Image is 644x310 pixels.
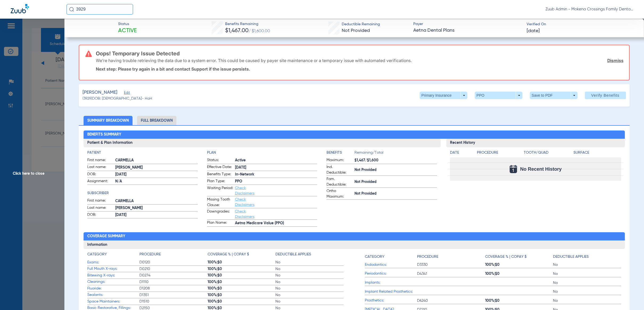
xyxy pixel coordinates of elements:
a: Check Disclaimers [235,210,254,219]
li: Full Breakdown [137,116,176,125]
span: Last name: [87,164,113,171]
img: Zuub Logo [11,4,29,13]
app-breakdown-title: Category [87,252,139,259]
span: No [553,262,621,267]
app-breakdown-title: Procedure [417,252,485,262]
span: D1510 [139,299,208,304]
span: Implant Related Prosthetics: [365,289,417,295]
app-breakdown-title: Category [365,252,417,262]
span: PPO [235,179,317,184]
span: Endodontics: [365,262,417,268]
a: Check Disclaimers [235,186,254,195]
span: [DATE] [115,172,198,177]
span: [DATE] [527,28,540,34]
h4: Procedure [139,252,161,257]
span: 100% $0 [485,298,553,303]
span: No [553,280,621,285]
span: Verify Benefits [591,93,620,97]
span: Status: [207,157,233,164]
app-breakdown-title: Coverage % | Copay $ [208,252,276,259]
span: No [553,289,621,294]
span: Missing Tooth Clause: [207,197,233,208]
span: No [275,286,344,291]
span: No [275,279,344,285]
span: Cleanings: [87,279,139,285]
span: D3330 [417,262,485,267]
span: Downgrades: [207,209,233,219]
h4: Date [450,150,472,156]
h4: Tooth/Quad [524,150,571,156]
span: N/A [115,179,198,184]
span: 100% $0 [208,273,276,278]
span: Assignment: [87,178,113,185]
app-breakdown-title: Benefits [327,150,354,157]
app-breakdown-title: Deductible Applies [275,252,344,259]
span: Full Mouth X-rays: [87,266,139,272]
h3: Patient & Plan Information [84,139,441,147]
span: Waiting Period: [207,185,233,196]
img: Calendar [510,165,517,173]
app-breakdown-title: Procedure [139,252,208,259]
span: Not Provided [354,179,437,185]
app-breakdown-title: Date [450,150,472,157]
span: $1,467.00 [225,28,249,34]
span: Periodontics: [365,271,417,276]
span: Implants: [365,280,417,285]
span: No [553,298,621,303]
h4: Benefits [327,150,354,156]
span: Space Maintainers: [87,299,139,304]
h3: Information [84,240,625,249]
span: | [494,272,495,276]
h4: Deductible Applies [275,252,311,257]
span: D0210 [139,266,208,272]
h4: Deductible Applies [553,254,589,260]
span: Ortho Maximum: [327,188,353,199]
span: | [217,267,217,271]
h4: Plan [207,150,317,156]
button: Verify Benefits [585,92,626,99]
a: Check Disclaimers [235,198,254,207]
span: Maximum: [327,157,353,164]
h4: Patient [87,150,198,156]
button: PPO [475,92,522,99]
span: D0120 [139,260,208,265]
span: [DATE] [115,212,198,218]
span: No [553,271,621,276]
span: Aetna Medicare Value (PPO) [235,221,317,226]
span: Fam. Deductible: [327,176,353,187]
app-breakdown-title: Deductible Applies [553,252,621,262]
span: | [217,300,217,303]
button: Primary Insurance [420,92,467,99]
span: D1208 [139,286,208,291]
span: D1351 [139,292,208,298]
span: No [275,266,344,272]
span: [PERSON_NAME] [115,165,198,170]
span: / $1,600.00 [249,29,270,33]
h4: Procedure [417,254,438,260]
span: No [275,273,344,278]
span: D1110 [139,279,208,285]
span: No [275,292,344,298]
span: 100% $0 [208,260,276,265]
h4: Coverage % | Copay $ [485,254,527,260]
span: 100% $0 [485,262,553,267]
span: Benefits Remaining [225,21,270,27]
span: | [217,287,217,290]
span: First name: [87,198,113,204]
span: 100% $0 [208,299,276,304]
span: | [494,263,495,267]
span: Verified On [527,22,635,27]
span: [PERSON_NAME] [82,89,117,96]
app-breakdown-title: Coverage % | Copay $ [485,252,553,262]
span: | [217,274,217,277]
span: Status [118,21,137,27]
span: DOB: [87,212,113,218]
span: Deductible Remaining [342,22,380,27]
span: Effective Date: [207,164,233,171]
span: Last name: [87,205,113,211]
img: Search Icon [69,7,74,12]
span: Benefits Type: [207,172,233,178]
span: $1,467/$1,600 [354,158,437,163]
h2: Coverage Summary [84,232,625,241]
